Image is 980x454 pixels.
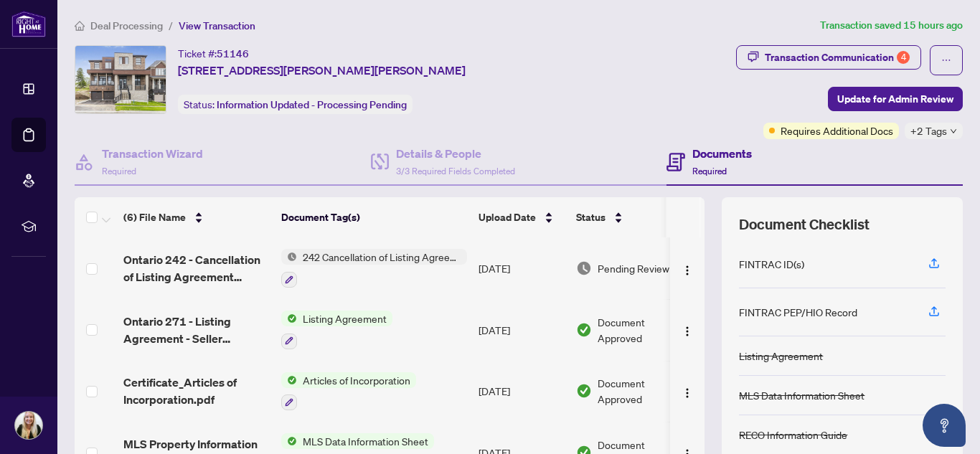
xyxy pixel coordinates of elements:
button: Logo [676,257,699,280]
span: Listing Agreement [297,311,392,326]
th: Upload Date [473,197,570,237]
div: FINTRAC PEP/HIO Record [739,304,857,320]
span: MLS Data Information Sheet [297,433,434,449]
button: Transaction Communication4 [736,45,921,70]
span: Ontario 271 - Listing Agreement - Seller Designated Representation Agreement - Authority to Offer... [123,313,270,347]
span: home [75,21,85,31]
span: Status [576,209,606,225]
img: Status Icon [281,372,297,388]
span: Pending Review [598,260,669,276]
div: Ticket #: [178,45,249,62]
button: Logo [676,318,699,341]
div: Listing Agreement [739,348,823,364]
span: Certificate_Articles of Incorporation.pdf [123,374,270,408]
span: View Transaction [179,19,255,32]
span: down [950,128,957,135]
li: / [169,17,173,34]
span: (6) File Name [123,209,186,225]
div: MLS Data Information Sheet [739,387,864,403]
img: Logo [682,387,693,399]
img: Document Status [576,322,592,338]
button: Status IconArticles of Incorporation [281,372,416,411]
span: Articles of Incorporation [297,372,416,388]
button: Status Icon242 Cancellation of Listing Agreement - Authority to Offer for Sale [281,249,467,288]
div: 4 [897,51,910,64]
div: Transaction Communication [765,46,910,69]
span: Ontario 242 - Cancellation of Listing Agreement Authority to Offer for Sale 3 1.pdf [123,251,270,285]
img: Logo [682,326,693,337]
h4: Documents [692,145,752,162]
span: Document Checklist [739,214,870,235]
img: logo [11,11,46,37]
span: Document Approved [598,375,687,407]
th: (6) File Name [118,197,275,237]
span: Deal Processing [90,19,163,32]
h4: Transaction Wizard [102,145,203,162]
div: FINTRAC ID(s) [739,256,804,272]
img: Document Status [576,260,592,276]
td: [DATE] [473,361,570,422]
td: [DATE] [473,237,570,299]
span: Required [102,166,136,176]
span: +2 Tags [910,123,947,139]
button: Logo [676,379,699,402]
img: Profile Icon [15,412,42,439]
span: Document Approved [598,314,687,346]
img: Status Icon [281,311,297,326]
article: Transaction saved 15 hours ago [820,17,963,34]
button: Open asap [923,404,966,447]
div: RECO Information Guide [739,427,847,443]
img: Status Icon [281,433,297,449]
img: Status Icon [281,249,297,265]
button: Update for Admin Review [828,87,963,111]
th: Document Tag(s) [275,197,473,237]
span: Requires Additional Docs [781,123,893,138]
span: Update for Admin Review [837,88,953,110]
img: IMG-N12344014_1.jpg [75,46,166,113]
span: 3/3 Required Fields Completed [396,166,515,176]
img: Document Status [576,383,592,399]
button: Status IconListing Agreement [281,311,392,349]
span: 242 Cancellation of Listing Agreement - Authority to Offer for Sale [297,249,467,265]
span: 51146 [217,47,249,60]
th: Status [570,197,692,237]
h4: Details & People [396,145,515,162]
td: [DATE] [473,299,570,361]
span: Information Updated - Processing Pending [217,98,407,111]
div: Status: [178,95,413,114]
img: Logo [682,265,693,276]
span: [STREET_ADDRESS][PERSON_NAME][PERSON_NAME] [178,62,466,79]
span: Upload Date [479,209,536,225]
span: Required [692,166,727,176]
span: ellipsis [941,55,951,65]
